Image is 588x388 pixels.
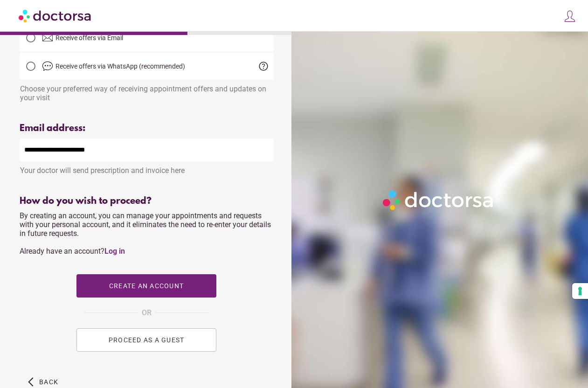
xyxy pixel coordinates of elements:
[20,196,274,207] div: How do you wish to proceed?
[20,80,274,102] div: Choose your preferred way of receiving appointment offers and updates on your visit
[55,34,123,42] span: Receive offers via Email
[55,62,185,70] span: Receive offers via WhatsApp (recommended)
[109,336,185,344] span: PROCEED AS A GUEST
[104,247,125,256] a: Log in
[142,307,152,319] span: OR
[42,61,53,72] img: chat
[20,211,271,256] span: By creating an account, you can manage your appointments and requests with your personal account,...
[563,10,576,23] img: icons8-customer-100.png
[42,32,53,43] img: email
[20,123,274,134] div: Email address:
[380,187,497,213] img: Logo-Doctorsa-trans-White-partial-flat.png
[20,161,274,175] div: Your doctor will send prescription and invoice here
[39,378,58,386] span: Back
[109,282,184,290] span: Create an account
[19,5,92,26] img: Doctorsa.com
[76,328,216,352] button: PROCEED AS A GUEST
[258,61,269,72] span: help
[76,274,216,298] button: Create an account
[572,283,588,299] button: Your consent preferences for tracking technologies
